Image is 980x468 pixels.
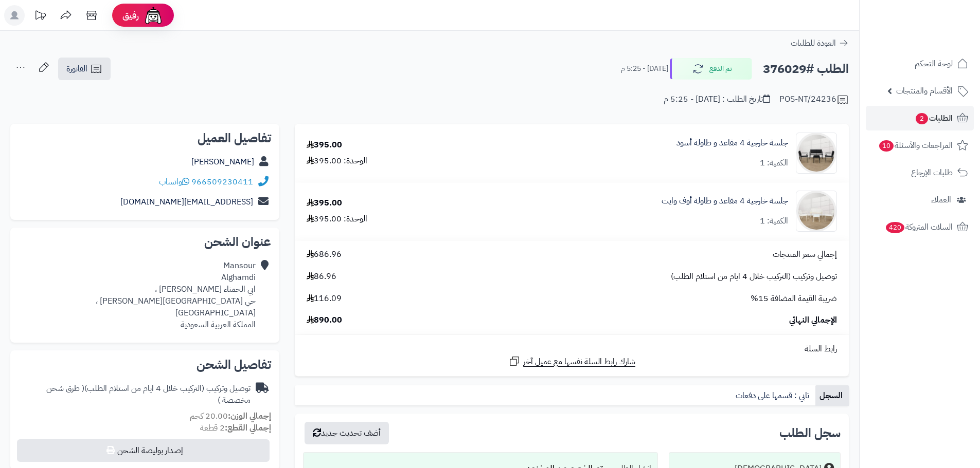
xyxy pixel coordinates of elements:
div: توصيل وتركيب (التركيب خلال 4 ايام من استلام الطلب) [19,383,251,406]
div: الكمية: 1 [760,215,788,227]
span: 2 [916,113,928,124]
button: تم الدفع [670,58,752,80]
a: الطلبات2 [866,106,974,130]
button: إصدار بوليصة الشحن [17,439,270,462]
span: العودة للطلبات [791,37,836,49]
img: 1752406678-1-90x90.jpg [796,133,836,174]
div: 395.00 [307,139,342,151]
div: 395.00 [307,197,342,209]
span: 890.00 [307,314,342,326]
a: [PERSON_NAME] [191,156,254,168]
span: المراجعات والأسئلة [878,138,953,153]
div: Mansour Alghamdi ابي الحمناء [PERSON_NAME] ، حي [GEOGRAPHIC_DATA][PERSON_NAME] ، [GEOGRAPHIC_DATA... [19,260,256,330]
span: إجمالي سعر المنتجات [773,249,837,260]
a: تابي : قسمها على دفعات [732,385,815,406]
span: الفاتورة [66,63,87,75]
a: السجل [815,385,849,406]
a: السلات المتروكة420 [866,215,974,239]
div: الوحدة: 395.00 [307,213,367,225]
span: ضريبة القيمة المضافة 15% [751,293,837,305]
a: 966509230411 [191,176,253,188]
a: العودة للطلبات [791,37,849,49]
a: واتساب [159,176,189,188]
span: شارك رابط السلة نفسها مع عميل آخر [523,356,635,368]
span: الإجمالي النهائي [789,314,837,326]
small: [DATE] - 5:25 م [621,64,668,74]
span: رفيق [122,9,139,22]
a: العملاء [866,188,974,212]
button: أضف تحديث جديد [305,422,389,444]
h2: تفاصيل الشحن [19,359,271,371]
span: السلات المتروكة [885,220,953,234]
span: 10 [879,140,894,152]
span: لوحة التحكم [915,57,953,71]
span: ( طرق شحن مخصصة ) [46,382,251,406]
a: جلسة خارجية 4 مقاعد و طاولة أسود [676,137,788,149]
span: الأقسام والمنتجات [896,84,953,98]
div: الوحدة: 395.00 [307,155,367,167]
h3: سجل الطلب [779,427,841,439]
a: لوحة التحكم [866,51,974,76]
a: شارك رابط السلة نفسها مع عميل آخر [508,355,635,368]
span: الطلبات [915,111,953,125]
div: POS-NT/24236 [779,93,849,106]
h2: تفاصيل العميل [19,132,271,144]
strong: إجمالي القطع: [225,422,271,434]
div: الكمية: 1 [760,157,788,169]
a: تحديثات المنصة [27,5,53,28]
div: رابط السلة [299,343,845,355]
a: جلسة خارجية 4 مقاعد و طاولة أوف وايت [662,195,788,207]
span: طلبات الإرجاع [911,165,953,180]
img: ai-face.png [143,5,164,26]
div: تاريخ الطلب : [DATE] - 5:25 م [664,93,770,105]
span: 420 [886,222,904,233]
span: 86.96 [307,271,336,283]
strong: إجمالي الوزن: [228,410,271,422]
small: 20.00 كجم [190,410,271,422]
h2: الطلب #376029 [763,59,849,80]
span: 686.96 [307,249,342,260]
span: توصيل وتركيب (التركيب خلال 4 ايام من استلام الطلب) [671,271,837,283]
span: 116.09 [307,293,342,305]
a: الفاتورة [58,58,111,80]
img: 1752407111-1-90x90.jpg [796,191,836,232]
h2: عنوان الشحن [19,236,271,248]
small: 2 قطعة [200,422,271,434]
span: العملاء [931,193,951,207]
a: [EMAIL_ADDRESS][DOMAIN_NAME] [120,196,253,208]
a: طلبات الإرجاع [866,160,974,185]
a: المراجعات والأسئلة10 [866,133,974,158]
